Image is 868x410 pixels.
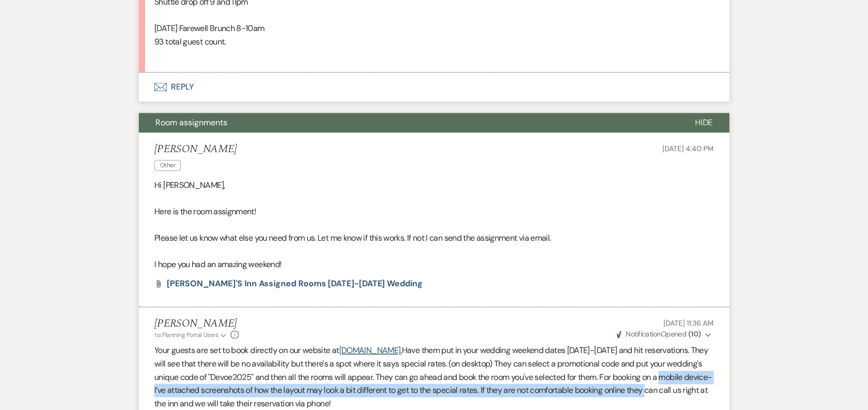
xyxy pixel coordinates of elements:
[154,205,714,218] p: Here is the room assignment!
[154,231,714,245] p: Please let us know what else you need from us. Let me know if this works. If not I can send the a...
[154,143,237,156] h5: [PERSON_NAME]
[139,113,678,133] button: Room assignments
[663,318,714,328] span: [DATE] 11:36 AM
[695,117,713,128] span: Hide
[339,345,401,356] a: [DOMAIN_NAME].
[154,345,339,356] span: Your guests are set to book directly on our website at
[615,329,714,340] button: NotificationOpened (10)
[662,144,714,153] span: [DATE] 4:40 PM
[626,329,660,339] span: Notification
[154,258,714,271] p: I hope you had an amazing weekend!
[154,179,714,192] p: Hi [PERSON_NAME],
[688,329,701,339] strong: ( 10 )
[167,280,423,288] a: [PERSON_NAME]'s Inn Assigned Rooms [DATE]-[DATE] Wedding
[154,23,264,34] span: [DATE] Farewell Brunch 8-10am
[154,330,228,340] button: to: Planning Portal Users
[616,329,701,339] span: Opened
[155,117,227,128] span: Room assignments
[678,113,729,133] button: Hide
[154,160,181,171] span: Other
[154,345,712,408] span: Have them put in your wedding weekend dates [DATE]-[DATE] and hit reservations. They will see tha...
[167,278,423,289] span: [PERSON_NAME]'s Inn Assigned Rooms [DATE]-[DATE] Wedding
[139,72,729,101] button: Reply
[154,36,226,47] span: 93 total guest count.
[154,331,218,339] span: to: Planning Portal Users
[154,317,239,330] h5: [PERSON_NAME]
